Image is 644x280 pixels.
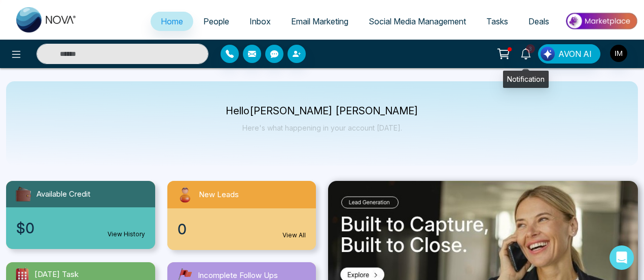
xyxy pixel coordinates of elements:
[14,185,32,203] img: availableCredit.svg
[528,16,549,26] span: Deals
[503,71,549,88] div: Notification
[193,12,239,31] a: People
[538,44,600,64] button: AVON AI
[369,16,466,26] span: Social Media Management
[108,230,145,239] a: View History
[281,12,359,31] a: Email Marketing
[249,16,271,26] span: Inbox
[610,45,627,62] img: User Avatar
[564,10,638,33] img: Market-place.gif
[526,44,535,53] span: 3
[476,12,518,31] a: Tasks
[558,48,592,60] span: AVON AI
[282,231,306,240] a: View All
[610,245,634,270] div: Open Intercom Messenger
[486,16,508,26] span: Tasks
[226,123,418,132] p: Here's what happening in your account [DATE].
[16,7,77,33] img: Nova CRM Logo
[16,217,34,239] span: $0
[175,185,195,204] img: newLeads.svg
[239,12,281,31] a: Inbox
[203,16,229,26] span: People
[359,12,476,31] a: Social Media Management
[161,181,323,250] a: New Leads0View All
[37,189,90,200] span: Available Credit
[541,47,555,61] img: Lead Flow
[226,107,418,115] p: Hello [PERSON_NAME] [PERSON_NAME]
[291,16,348,26] span: Email Marketing
[199,189,239,201] span: New Leads
[177,219,187,240] span: 0
[514,44,538,62] a: 3
[518,12,559,31] a: Deals
[151,12,193,31] a: Home
[161,16,183,26] span: Home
